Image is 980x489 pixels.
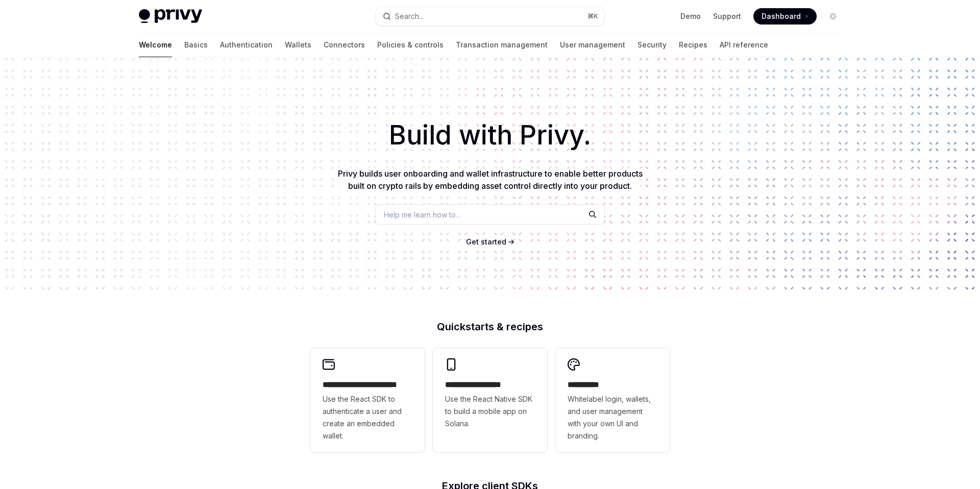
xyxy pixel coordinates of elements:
a: User management [560,33,625,57]
button: Toggle dark mode [825,8,841,25]
span: Dashboard [762,11,801,21]
a: API reference [720,33,768,57]
span: Whitelabel login, wallets, and user management with your own UI and branding. [568,393,657,442]
span: ⌘ K [587,12,598,20]
img: light logo [139,9,202,23]
a: Demo [680,11,701,21]
a: **** **** **** ***Use the React Native SDK to build a mobile app on Solana. [433,348,547,452]
a: Security [638,33,667,57]
a: Dashboard [753,8,817,25]
button: Search...⌘K [376,7,604,26]
a: Wallets [285,33,311,57]
span: Help me learn how to… [384,209,461,220]
h1: Build with Privy. [16,115,964,155]
div: Search... [395,10,424,22]
h2: Quickstarts & recipes [310,322,670,332]
a: Authentication [220,33,273,57]
a: Get started [466,237,506,247]
span: Use the React Native SDK to build a mobile app on Solana. [445,393,535,430]
a: Policies & controls [377,33,444,57]
a: Support [713,11,741,21]
a: Transaction management [456,33,548,57]
span: Use the React SDK to authenticate a user and create an embedded wallet. [323,393,412,442]
a: Recipes [679,33,707,57]
a: Connectors [324,33,365,57]
a: **** *****Whitelabel login, wallets, and user management with your own UI and branding. [555,348,670,452]
span: Privy builds user onboarding and wallet infrastructure to enable better products built on crypto ... [338,168,643,191]
span: Get started [466,237,506,246]
a: Welcome [139,33,172,57]
a: Basics [184,33,208,57]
